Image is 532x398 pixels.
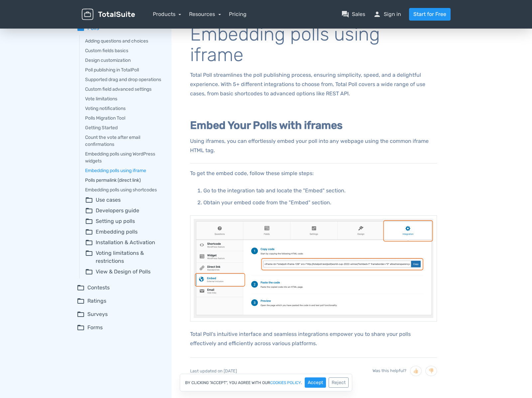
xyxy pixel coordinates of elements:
[85,115,162,122] a: Polls Migration Tool
[77,284,162,292] summary: folder_openContests
[190,137,437,155] p: Using iframes, you can effortlessly embed your poll into any webpage using the common iframe HTML...
[189,11,221,17] a: Resources
[77,324,85,332] span: folder_open
[373,10,401,18] a: personSign in
[270,381,301,385] a: cookies policy
[153,11,181,17] a: Products
[85,196,162,204] summary: folder_openUse cases
[85,217,93,225] span: folder_open
[85,76,162,83] a: Supported drag and drop operations
[409,8,451,21] a: Start for Free
[85,249,162,265] summary: folder_openVoting limitations & restrictions
[203,186,437,195] p: Go to the integration tab and locate the "Embed" section.
[85,47,162,54] a: Custom fields basics
[85,134,162,148] a: Count the vote after email confirmations
[85,57,162,64] a: Design customization
[85,207,93,215] span: folder_open
[373,10,381,18] span: person
[410,366,422,376] button: 👍🏻
[85,268,93,276] span: folder_open
[190,169,437,178] p: To get the embed code, follow these simple steps:
[85,228,93,236] span: folder_open
[77,310,162,318] summary: folder_openSurveys
[372,368,406,373] span: Was this helpful?
[77,310,85,318] span: folder_open
[341,10,349,18] span: question_answer
[425,366,437,376] button: 👎🏻
[85,217,162,225] summary: folder_openSetting up polls
[329,377,349,388] button: Reject
[305,377,326,388] button: Accept
[85,228,162,236] summary: folder_openEmbedding polls
[85,150,162,164] a: Embedding polls using WordPress widgets
[85,95,162,102] a: Vote limitations
[85,105,162,112] a: Voting notifications
[85,124,162,131] a: Getting Started
[85,167,162,174] a: Embedding polls using iframe
[85,38,162,45] a: Adding questions and choices
[82,9,135,20] img: TotalSuite for WordPress
[77,297,162,305] summary: folder_openRatings
[341,10,365,18] a: question_answerSales
[85,239,162,247] summary: folder_openInstallation & Activation
[190,24,437,65] h1: Embedding polls using iframe
[77,324,162,332] summary: folder_openForms
[190,70,437,98] p: Total Poll streamlines the poll publishing process, ensuring simplicity, speed, and a delightful ...
[85,249,93,265] span: folder_open
[85,268,162,276] summary: folder_openView & Design of Polls
[85,66,162,73] a: Poll publishing in TotalPoll
[77,297,85,305] span: folder_open
[85,186,162,193] a: Embedding polls using shortcodes
[85,196,93,204] span: folder_open
[85,239,93,247] span: folder_open
[190,330,437,348] p: Total Poll's intuitive interface and seamless integrations empower you to share your polls effect...
[229,10,247,18] a: Pricing
[85,177,162,184] a: Polls permalink (direct link)
[85,207,162,215] summary: folder_openDevelopers guide
[203,198,437,207] p: Obtain your embed code from the "Embed" section.
[77,284,85,292] span: folder_open
[190,119,343,132] b: Embed Your Polls with iframes
[180,374,352,391] div: By clicking "Accept", you agree with our .
[85,86,162,93] a: Custom field advanced settings
[190,357,437,384] div: Last updated on [DATE]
